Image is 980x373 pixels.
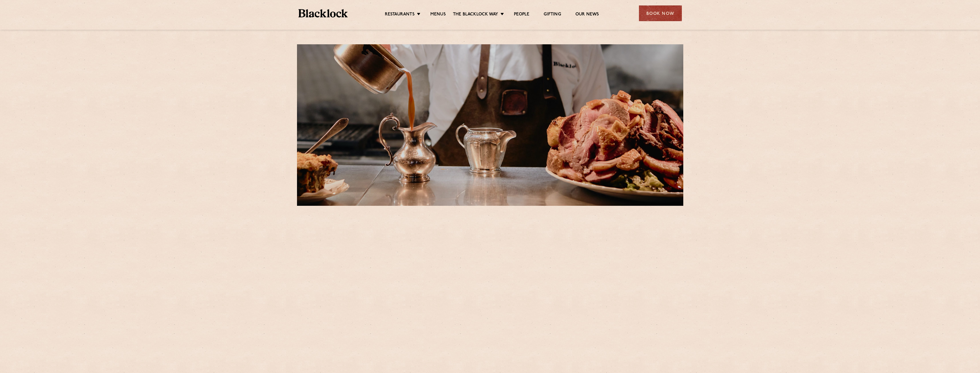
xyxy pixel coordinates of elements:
[430,12,446,18] a: Menus
[575,12,599,18] a: Our News
[298,9,348,17] img: BL_Textured_Logo-footer-cropped.svg
[514,12,529,18] a: People
[385,12,415,18] a: Restaurants
[639,5,682,21] div: Book Now
[453,12,498,18] a: The Blacklock Way
[544,12,561,18] a: Gifting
